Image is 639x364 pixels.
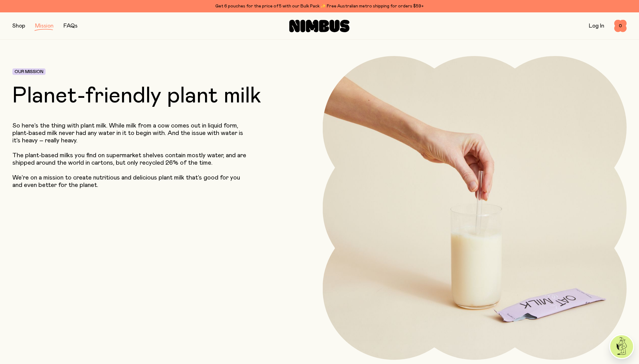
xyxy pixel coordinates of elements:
[12,2,627,10] div: Get 6 pouches for the price of 5 with our Bulk Pack ✨ Free Australian metro shipping for orders $59+
[63,23,77,29] a: FAQs
[15,70,43,74] span: Our Mission
[589,23,604,29] a: Log In
[35,23,54,29] a: Mission
[12,122,250,144] p: So here’s the thing with plant milk. While milk from a cow comes out in liquid form, plant-based ...
[614,20,627,32] button: 0
[12,152,250,167] p: The plant-based milks you find on supermarket shelves contain mostly water, and are shipped aroun...
[610,335,633,358] img: agent
[12,174,250,189] p: We’re on a mission to create nutritious and delicious plant milk that’s good for you and even bet...
[12,85,261,107] h1: Planet-friendly plant milk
